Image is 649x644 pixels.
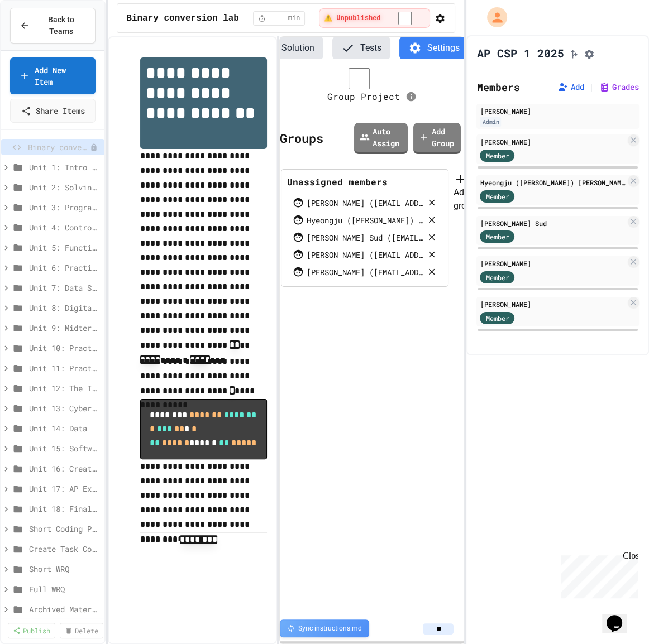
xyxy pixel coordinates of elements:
[126,12,239,25] span: Binary conversion lab
[480,258,626,268] div: [PERSON_NAME]
[29,583,100,595] span: Full WRQ
[29,181,100,193] span: Unit 2: Solving Problems in Computer Science
[29,362,100,374] span: Unit 11: Practice Project - Loaded Dice
[307,266,424,278] div: [PERSON_NAME] ([EMAIL_ADDRESS][DOMAIN_NAME])
[476,79,519,95] h2: Members
[60,623,103,638] a: Delete
[307,249,424,261] div: [PERSON_NAME] ([EMAIL_ADDRESS][DOMAIN_NAME])
[288,14,300,23] span: min
[480,218,626,228] div: [PERSON_NAME] Sud
[557,81,584,93] button: Add
[480,117,501,127] div: Admin
[29,322,100,334] span: Unit 9: Midterm Exam
[287,175,442,189] div: Unassigned members
[324,14,380,23] span: ⚠️ Unpublished
[29,402,100,414] span: Unit 13: Cybersecurity
[254,37,323,59] button: Solution
[29,523,100,535] span: Short Coding Practice
[556,551,638,598] iframe: chat widget
[29,242,100,253] span: Unit 5: Functions
[327,90,400,102] span: Group Project
[29,443,100,454] span: Unit 15: Software Development Process
[602,599,638,633] iframe: chat widget
[10,57,96,94] a: Add New Item
[485,151,509,161] span: Member
[584,46,595,60] button: Assignment Settings
[10,99,96,123] a: Share Items
[280,120,323,157] div: Groups
[10,8,96,44] button: Back to Teams
[332,37,390,59] button: Tests
[29,262,100,273] span: Unit 6: Practice Project - Tell a Story
[307,197,424,209] div: [PERSON_NAME] ([EMAIL_ADDRESS][DOMAIN_NAME])
[4,4,77,71] div: Chat with us now!Close
[589,80,594,94] span: |
[485,232,509,242] span: Member
[599,81,639,93] button: Grades
[480,106,636,116] div: [PERSON_NAME]
[354,123,408,154] a: Auto Assign
[476,45,564,61] h1: AP CSP 1 2025
[485,313,509,323] span: Member
[29,282,100,294] span: Unit 7: Data Structures
[307,232,424,243] div: [PERSON_NAME] Sud ([EMAIL_ADDRESS][DOMAIN_NAME])
[8,623,55,638] a: Publish
[485,272,509,282] span: Member
[29,503,100,515] span: Unit 18: Final Exam
[29,342,100,354] span: Unit 10: Practice Project - Wordle
[480,137,626,147] div: [PERSON_NAME]
[480,299,626,309] div: [PERSON_NAME]
[451,169,479,215] div: Add a group
[90,143,98,151] div: Unpublished
[29,222,100,233] span: Unit 4: Control Structures
[29,603,100,615] span: Archived Material
[29,483,100,494] span: Unit 17: AP Exam Review
[29,543,100,555] span: Create Task Coding Practice
[485,191,509,201] span: Member
[29,463,100,474] span: Unit 16: Create Performance Task
[385,12,425,25] input: publish toggle
[29,161,100,173] span: Unit 1: Intro to Computer Science
[280,619,369,637] div: Sync instructions.md
[29,302,100,314] span: Unit 8: Digital Information
[568,46,579,60] button: Click to see fork details
[319,8,430,28] div: ⚠️ Students cannot see this content! Click the toggle to publish it and make it visible to your c...
[327,68,391,89] input: controlled
[29,382,100,394] span: Unit 12: The Internet
[29,422,100,434] span: Unit 14: Data
[36,14,86,37] span: Back to Teams
[413,123,461,154] a: Add Group
[28,141,90,153] span: Binary conversion lab
[475,4,510,30] div: My Account
[29,563,100,575] span: Short WRQ
[480,177,626,188] div: Hyeongju ([PERSON_NAME]) [PERSON_NAME]
[29,201,100,213] span: Unit 3: Programming with Python
[307,214,424,226] div: Hyeongju ([PERSON_NAME]) [PERSON_NAME] ([EMAIL_ADDRESS][DOMAIN_NAME])
[399,37,469,59] button: Settings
